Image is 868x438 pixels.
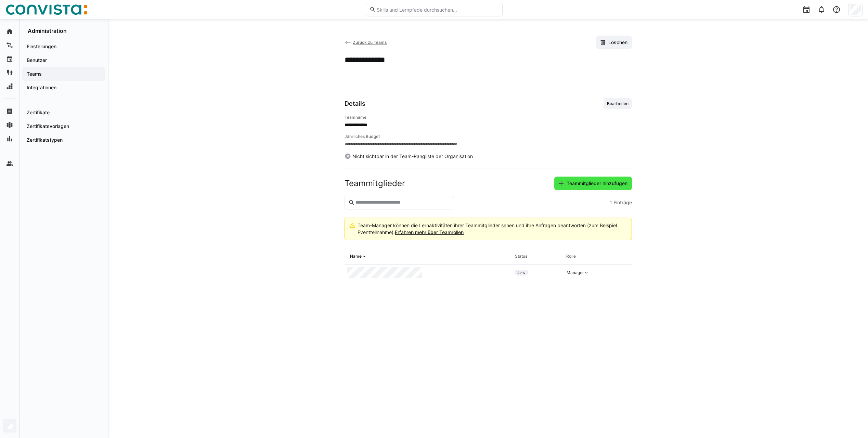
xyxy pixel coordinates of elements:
div: Team-Manager können die Lernaktivitäten ihrer Teammitglieder sehen und ihre Anfragen beantworten ... [358,222,626,236]
a: Zurück zu Teams [345,40,387,45]
span: Bearbeiten [606,101,629,106]
input: Skills und Lernpfade durchsuchen… [376,7,498,13]
span: Zurück zu Teams [353,40,387,45]
span: 1 [610,199,612,206]
h2: Teammitglieder [345,178,405,189]
button: Bearbeiten [604,98,632,109]
h4: Teamname [345,115,632,120]
button: Teammitglieder hinzufügen [554,177,632,190]
span: Einträge [613,199,632,206]
span: Löschen [607,39,629,46]
div: Status [515,254,527,259]
div: Rolle [566,254,576,259]
span: Aktiv [517,271,526,275]
a: Erfahren mehr über Teamrollen [395,229,464,235]
span: Teammitglieder hinzufügen [566,180,629,187]
span: Nicht sichtbar in der Team-Rangliste der Organisation [352,153,473,160]
button: Löschen [596,36,632,49]
h3: Details [345,100,365,107]
h4: Jährliches Budget [345,134,632,139]
div: Name [350,254,362,259]
div: Manager [567,270,584,275]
